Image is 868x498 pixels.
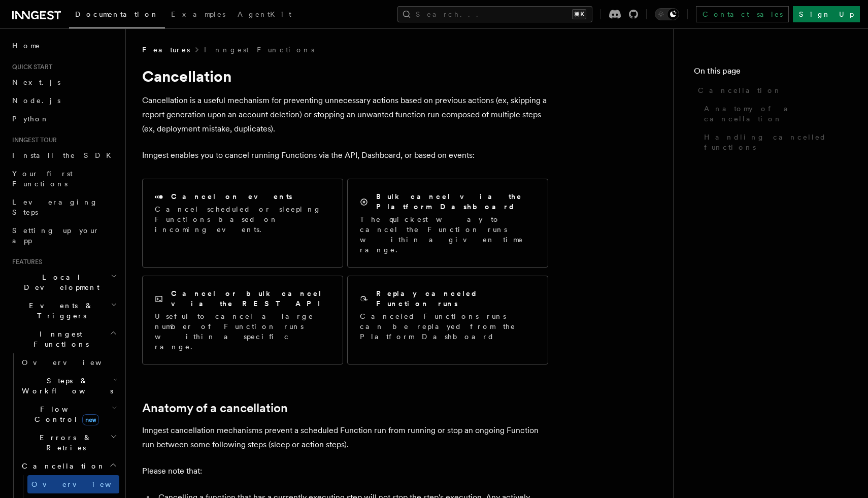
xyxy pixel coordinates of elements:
[8,221,119,250] a: Setting up your app
[347,276,548,364] a: Replay canceled Function runsCanceled Functions runs can be replayed from the Platform Dashboard
[8,37,119,55] a: Home
[8,164,119,193] a: Your first Functions
[18,353,119,372] a: Overview
[694,81,848,99] a: Cancellation
[397,6,592,22] button: Search...⌘K
[69,3,165,28] a: Documentation
[655,8,679,20] button: Toggle dark mode
[155,204,330,235] p: Cancel scheduled or sleeping Functions based on incoming events.
[142,464,548,478] p: Please note that:
[171,191,292,202] h2: Cancel on events
[18,376,113,396] span: Steps & Workflows
[12,170,73,188] span: Your first Functions
[8,146,119,164] a: Install the SDK
[12,226,99,245] span: Setting up your app
[572,9,586,19] kbd: ⌘K
[8,301,111,321] span: Events & Triggers
[8,136,57,144] span: Inngest tour
[142,93,548,136] p: Cancellation is a useful mechanism for preventing unnecessary actions based on previous actions (...
[142,401,288,415] a: Anatomy of a cancellation
[165,3,231,27] a: Examples
[75,10,159,18] span: Documentation
[204,45,314,55] a: Inngest Functions
[698,85,782,95] span: Cancellation
[704,104,848,124] span: Anatomy of a cancellation
[376,288,536,309] h2: Replay canceled Function runs
[18,457,119,475] button: Cancellation
[8,329,110,349] span: Inngest Functions
[18,372,119,400] button: Steps & Workflows
[8,325,119,353] button: Inngest Functions
[8,296,119,325] button: Events & Triggers
[18,461,106,471] span: Cancellation
[18,400,119,428] button: Flow Controlnew
[12,151,117,159] span: Install the SDK
[347,179,548,268] a: Bulk cancel via the Platform DashboardThe quickest way to cancel the Function runs within a given...
[18,433,110,453] span: Errors & Retries
[22,358,126,367] span: Overview
[8,91,119,110] a: Node.js
[700,99,848,128] a: Anatomy of a cancellation
[12,41,41,51] span: Home
[360,311,536,342] p: Canceled Functions runs can be replayed from the Platform Dashboard
[12,96,60,105] span: Node.js
[8,268,119,296] button: Local Development
[8,63,52,71] span: Quick start
[8,193,119,221] a: Leveraging Steps
[360,214,536,255] p: The quickest way to cancel the Function runs within a given time range.
[142,148,548,162] p: Inngest enables you to cancel running Functions via the API, Dashboard, or based on events:
[18,404,112,424] span: Flow Control
[238,10,291,18] span: AgentKit
[793,6,860,22] a: Sign Up
[12,78,60,86] span: Next.js
[376,191,536,212] h2: Bulk cancel via the Platform Dashboard
[155,311,330,352] p: Useful to cancel a large number of Function runs within a specific range.
[171,288,330,309] h2: Cancel or bulk cancel via the REST API
[18,428,119,457] button: Errors & Retries
[142,45,190,55] span: Features
[704,132,848,152] span: Handling cancelled functions
[142,276,343,364] a: Cancel or bulk cancel via the REST APIUseful to cancel a large number of Function runs within a s...
[82,414,99,425] span: new
[8,110,119,128] a: Python
[8,73,119,91] a: Next.js
[142,67,548,85] h1: Cancellation
[12,198,98,216] span: Leveraging Steps
[700,128,848,156] a: Handling cancelled functions
[694,65,848,81] h4: On this page
[696,6,789,22] a: Contact sales
[142,423,548,452] p: Inngest cancellation mechanisms prevent a scheduled Function run from running or stop an ongoing ...
[171,10,225,18] span: Examples
[12,115,49,123] span: Python
[8,272,111,292] span: Local Development
[142,179,343,268] a: Cancel on eventsCancel scheduled or sleeping Functions based on incoming events.
[8,258,42,266] span: Features
[27,475,119,493] a: Overview
[31,480,136,488] span: Overview
[231,3,297,27] a: AgentKit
